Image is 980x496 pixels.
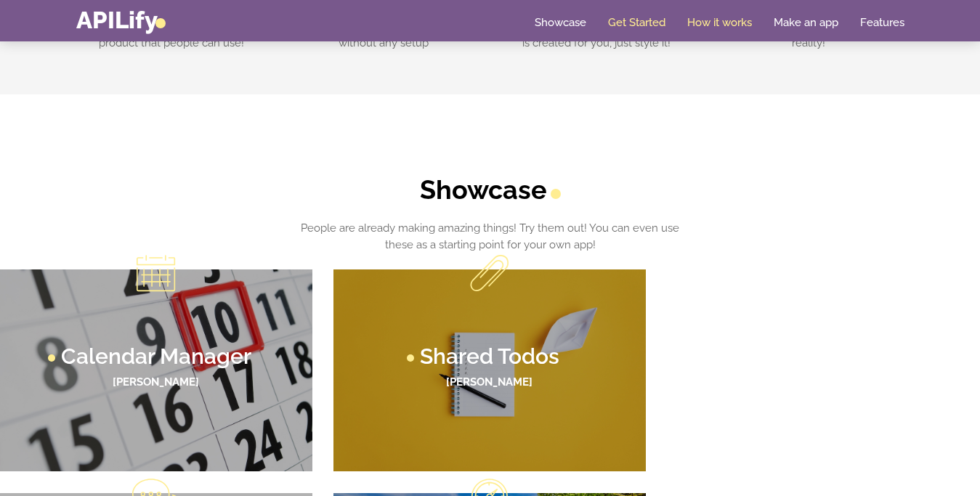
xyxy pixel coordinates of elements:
[76,6,166,34] a: APILify
[61,346,251,367] h3: Calendar Manager
[860,15,904,30] a: Features
[288,220,692,253] p: People are already making amazing things! Try them out! You can even use these as a starting poin...
[687,15,752,30] a: How it works
[288,174,692,206] h2: Showcase
[774,15,838,30] a: Make an app
[15,376,298,389] h4: [PERSON_NAME]
[535,15,586,30] a: Showcase
[420,346,559,367] h3: Shared Todos
[333,269,646,471] a: Shared Todos [PERSON_NAME]
[348,376,631,389] h4: [PERSON_NAME]
[608,15,665,30] a: Get Started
